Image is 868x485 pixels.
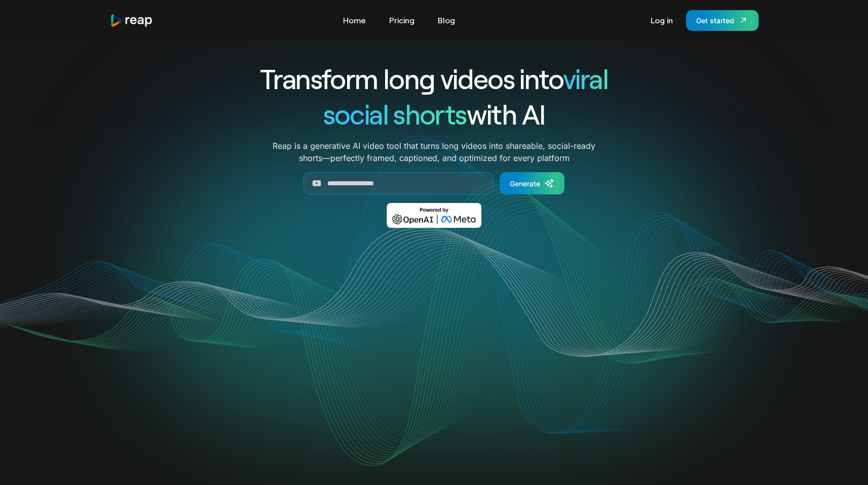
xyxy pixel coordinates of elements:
[500,172,564,194] a: Generate
[563,62,608,95] span: viral
[510,178,540,189] div: Generate
[223,96,645,132] h1: with AI
[433,12,460,28] a: Blog
[230,242,638,447] video: Your browser does not support the video tag.
[384,12,420,28] a: Pricing
[223,172,645,194] form: Generate Form
[387,203,481,228] img: Powered by OpenAI & Meta
[323,97,467,130] span: social shorts
[110,14,154,27] img: reap logo
[223,61,645,96] h1: Transform long videos into
[686,10,759,31] a: Get started
[646,12,678,28] a: Log in
[338,12,371,28] a: Home
[273,140,595,164] p: Reap is a generative AI video tool that turns long videos into shareable, social-ready shorts—per...
[110,14,154,27] a: home
[696,15,734,26] div: Get started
